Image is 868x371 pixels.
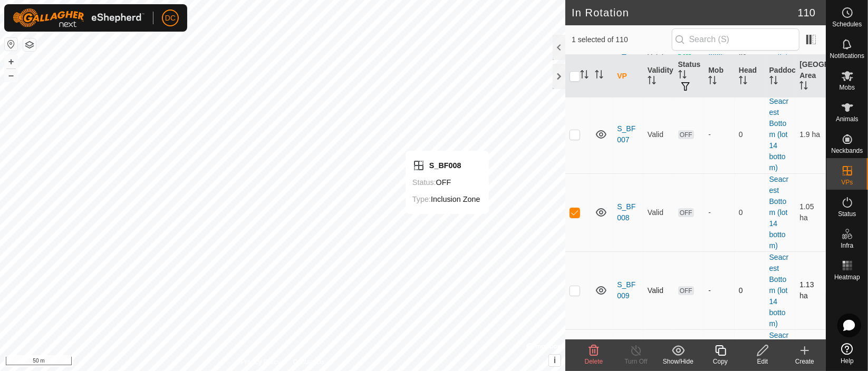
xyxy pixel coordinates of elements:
[412,195,431,203] label: Type:
[678,72,687,80] p-sorticon: Activate to sort
[5,69,17,82] button: –
[23,38,36,51] button: Map Layers
[554,356,556,365] span: i
[795,95,826,173] td: 1.9 ha
[841,242,853,249] span: Infra
[765,55,796,98] th: Paddock
[643,95,674,173] td: Valid
[13,8,144,27] img: Gallagher Logo
[841,179,853,185] span: VPs
[643,173,674,251] td: Valid
[769,77,778,86] p-sorticon: Activate to sort
[769,97,789,172] a: Seacrest Bottom (lot 14 bottom)
[678,208,694,217] span: OFF
[708,207,730,218] div: -
[795,251,826,329] td: 1.13 ha
[735,251,765,329] td: 0
[735,173,765,251] td: 0
[739,77,747,86] p-sorticon: Activate to sort
[648,77,656,86] p-sorticon: Activate to sort
[572,34,671,45] span: 1 selected of 110
[613,55,643,98] th: VP
[769,175,789,250] a: Seacrest Bottom (lot 14 bottom)
[836,116,859,122] span: Animals
[830,53,864,59] span: Notifications
[735,55,765,98] th: Head
[617,124,635,144] a: S_BF007
[412,176,480,189] div: OFF
[617,202,635,222] a: S_BF008
[798,5,815,21] span: 110
[5,55,17,68] button: +
[643,55,674,98] th: Validity
[784,357,826,366] div: Create
[708,285,730,296] div: -
[580,72,589,80] p-sorticon: Activate to sort
[615,357,657,366] div: Turn Off
[769,253,789,328] a: Seacrest Bottom (lot 14 bottom)
[735,95,765,173] td: 0
[799,83,808,91] p-sorticon: Activate to sort
[572,6,797,19] h2: In Rotation
[657,357,699,366] div: Show/Hide
[708,129,730,140] div: -
[5,38,17,51] button: Reset Map
[412,178,436,187] label: Status:
[672,28,799,51] input: Search (S)
[841,358,854,364] span: Help
[704,55,735,98] th: Mob
[412,159,480,172] div: S_BF008
[585,358,603,365] span: Delete
[832,21,862,27] span: Schedules
[678,130,694,139] span: OFF
[293,357,324,367] a: Contact Us
[795,55,826,98] th: [GEOGRAPHIC_DATA] Area
[412,193,480,206] div: Inclusion Zone
[834,274,860,280] span: Heatmap
[708,77,717,86] p-sorticon: Activate to sort
[838,211,856,217] span: Status
[595,72,603,80] p-sorticon: Activate to sort
[840,84,855,91] span: Mobs
[643,251,674,329] td: Valid
[795,173,826,251] td: 1.05 ha
[741,357,784,366] div: Edit
[165,13,176,24] span: DC
[674,55,705,98] th: Status
[241,357,281,367] a: Privacy Policy
[549,355,561,366] button: i
[826,339,868,368] a: Help
[699,357,741,366] div: Copy
[678,286,694,295] span: OFF
[617,280,635,300] a: S_BF009
[831,148,863,154] span: Neckbands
